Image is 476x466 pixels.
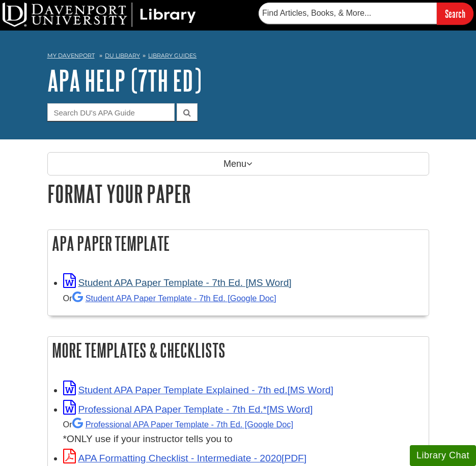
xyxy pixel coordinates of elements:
small: Or [63,420,293,429]
a: Link opens in new window [63,277,292,288]
h2: APA Paper Template [48,230,429,257]
div: *ONLY use if your instructor tells you to [63,417,424,447]
a: Link opens in new window [63,404,313,415]
a: APA Help (7th Ed) [47,65,202,96]
h1: Format Your Paper [47,181,429,207]
a: Link opens in new window [63,453,307,463]
small: Or [63,294,276,303]
p: Menu [47,152,429,176]
input: Search [437,3,473,24]
h2: More Templates & Checklists [48,337,429,364]
img: DU Library [3,3,196,27]
input: Find Articles, Books, & More... [259,3,437,24]
a: My Davenport [47,51,95,60]
a: Library Guides [148,52,197,59]
a: Professional APA Paper Template - 7th Ed. [72,420,293,429]
a: DU Library [105,52,140,59]
input: Search DU's APA Guide [47,103,175,121]
nav: breadcrumb [47,49,429,65]
form: Searches DU Library's articles, books, and more [259,3,473,24]
a: Link opens in new window [63,385,333,395]
button: Library Chat [410,445,476,466]
a: Student APA Paper Template - 7th Ed. [Google Doc] [72,294,276,303]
